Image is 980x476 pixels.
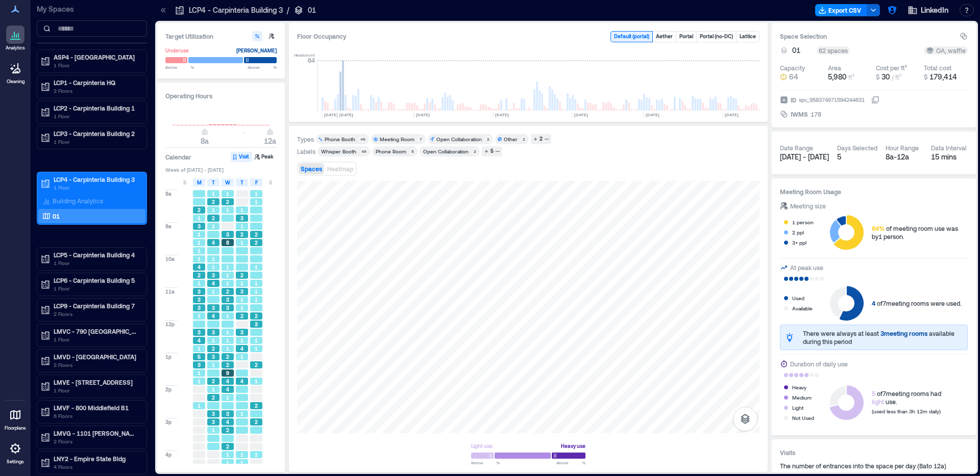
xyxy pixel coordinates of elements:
span: 1 [198,378,201,385]
span: T [240,178,243,187]
a: Settings [3,436,28,468]
span: S [269,178,272,187]
span: 4 [198,263,201,271]
text: [DATE] [646,112,659,117]
span: F [255,178,258,187]
span: 12p [165,321,175,328]
p: 01 [53,212,60,220]
h3: Target Utilization [165,31,277,41]
span: 3 [198,296,201,303]
span: $ [924,73,927,81]
text: [DATE] [416,112,430,117]
span: 1 [212,337,215,344]
p: Analytics [6,45,25,51]
span: 5 [198,353,201,360]
p: LCP1 - Carpinteria HQ [54,78,139,87]
button: 2 [531,134,551,144]
span: 1 [240,451,243,458]
button: Peak [253,152,277,162]
span: 2 [212,215,215,222]
span: [DATE] - [DATE] [780,152,829,161]
span: Week of [DATE] - [DATE] [165,166,277,173]
div: Other [504,136,518,143]
span: 3p [165,418,171,426]
span: 1 [240,459,243,466]
span: LinkedIn [921,5,948,15]
span: 1 [212,190,215,197]
span: light [872,398,884,405]
text: [DATE] [574,112,588,117]
span: Heatmap [327,165,353,172]
span: 1 [240,280,243,287]
span: 10a [165,255,175,262]
span: 1 [198,402,201,409]
span: 4 [240,345,243,352]
h3: Meeting Room Usage [780,187,968,197]
span: Below % [165,64,194,70]
div: Data Interval [931,144,967,152]
p: 2 Floors [54,437,139,445]
span: 1 [198,369,201,377]
span: 2 [212,394,215,401]
div: 178 [810,109,822,119]
div: There were always at least available during this period [803,329,963,346]
div: Date Range [780,144,813,152]
span: 1 [240,410,243,417]
span: 1 [226,280,229,287]
h3: Visits [780,447,968,458]
div: Underuse [165,45,189,56]
div: Not Used [792,413,814,423]
span: 5 [872,390,875,397]
span: 4 [212,280,215,287]
p: LMVF - 800 Middlefield B1 [54,404,139,412]
span: 4 [872,300,875,307]
span: 2 [198,272,201,279]
a: Floorplans [2,403,29,434]
span: $ [876,73,879,81]
span: 2 [255,312,258,320]
div: Labels [297,147,315,155]
div: Capacity [780,64,805,72]
div: Heavy use [561,441,585,451]
span: 1 [255,378,258,385]
span: 9a [165,223,171,230]
span: 1 [198,280,201,287]
span: 1 [226,337,229,344]
span: 4 [240,378,243,385]
div: Open Collaboration [436,136,482,143]
span: 2 [226,361,229,368]
div: Phone Booth [325,136,355,143]
p: LMVC - 790 [GEOGRAPHIC_DATA] B2 [54,327,139,335]
div: of 7 meeting rooms were used. [872,299,962,307]
span: 12a [264,137,276,145]
button: 5 [482,146,502,156]
div: 5 [489,147,495,156]
div: 2 [538,135,544,144]
span: S [183,178,186,187]
span: / ft² [892,73,901,81]
span: 2 [240,272,243,279]
p: 4 Floors [54,463,139,471]
span: 1 [226,345,229,352]
div: Light [792,403,803,413]
p: 1 Floor [54,61,139,69]
text: [DATE] [339,112,353,117]
div: 1 person [792,217,814,227]
p: 1 Floor [54,138,139,146]
span: 1 [212,361,215,368]
span: 1 [255,296,258,303]
text: [DATE] [324,112,338,117]
span: 4 [226,418,229,426]
div: Duration of daily use [790,359,848,369]
span: 9 [226,369,229,377]
div: Light use [471,441,493,451]
span: M [197,178,202,187]
span: 1 [226,451,229,458]
span: 1 [198,231,201,238]
span: 1 [255,280,258,287]
span: 1 [212,386,215,393]
span: 1 [255,345,258,352]
p: 2 Floors [54,87,139,95]
div: Hour Range [886,144,919,152]
p: LMVE - [STREET_ADDRESS] [54,378,139,386]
